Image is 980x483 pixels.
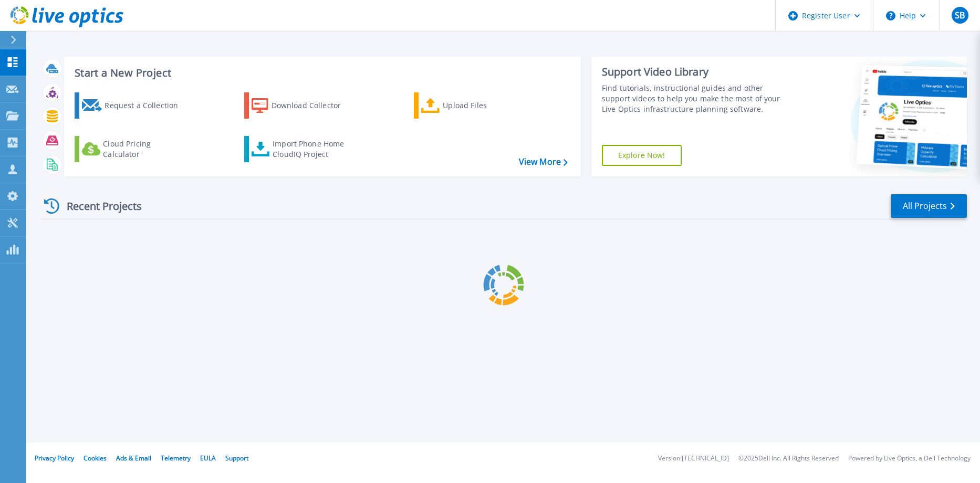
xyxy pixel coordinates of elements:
a: Cookies [84,454,107,463]
a: Telemetry [161,454,191,463]
a: All Projects [891,194,967,218]
a: Explore Now! [602,145,682,166]
a: Ads & Email [116,454,151,463]
li: © 2025 Dell Inc. All Rights Reserved [738,455,839,462]
div: Request a Collection [105,95,189,116]
a: EULA [200,454,216,463]
li: Version: [TECHNICAL_ID] [658,455,729,462]
a: Privacy Policy [35,454,74,463]
h3: Start a New Project [75,67,567,79]
div: Support Video Library [602,65,793,79]
div: Recent Projects [40,193,156,219]
span: SB [955,11,965,19]
div: Import Phone Home CloudIQ Project [273,139,355,160]
a: Request a Collection [75,92,192,119]
li: Powered by Live Optics, a Dell Technology [848,455,971,462]
div: Upload Files [443,95,527,116]
a: Support [225,454,248,463]
a: Upload Files [414,92,531,119]
div: Cloud Pricing Calculator [103,139,187,160]
a: Cloud Pricing Calculator [75,136,192,162]
div: Find tutorials, instructional guides and other support videos to help you make the most of your L... [602,83,793,114]
a: Download Collector [244,92,361,119]
a: View More [519,157,568,167]
div: Download Collector [272,95,356,116]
